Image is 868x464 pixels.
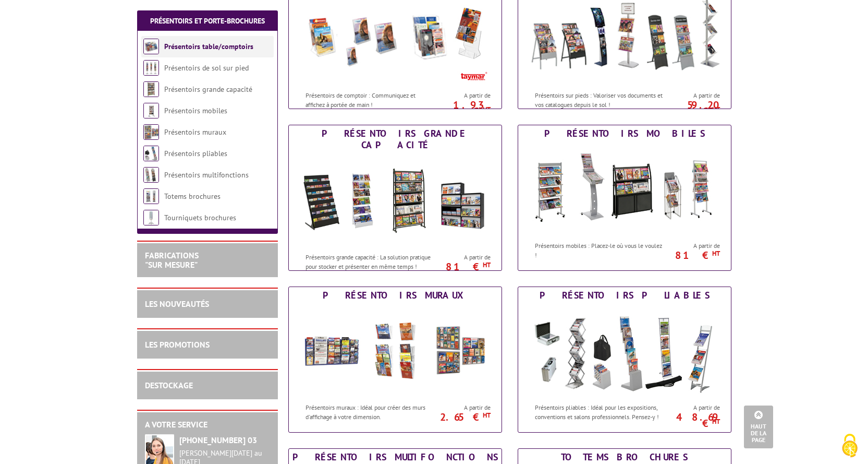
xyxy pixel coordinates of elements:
[437,403,491,412] span: A partir de
[288,125,502,271] a: Présentoirs grande capacité Présentoirs grande capacité Présentoirs grande capacité : La solution...
[179,435,257,445] strong: [PHONE_NUMBER] 03
[712,417,720,426] sup: HT
[288,287,502,433] a: Présentoirs muraux Présentoirs muraux Présentoirs muraux : Idéal pour créer des murs d'affichage ...
[164,149,227,158] a: Présentoirs pliables
[145,420,270,430] h2: A votre service
[164,170,249,180] a: Présentoirs multifonctions
[437,253,491,261] span: A partir de
[143,188,159,204] img: Totems brochures
[521,290,728,301] div: Présentoirs pliables
[483,105,491,114] sup: HT
[832,429,868,464] button: Cookies (fenêtre modale)
[164,106,227,115] a: Présentoirs mobiles
[837,433,863,459] img: Cookies (fenêtre modale)
[299,304,492,398] img: Présentoirs muraux
[535,403,664,421] p: Présentoirs pliables : Idéal pour les expositions, conventions et salons professionnels. Pensez-y !
[291,128,499,151] div: Présentoirs grande capacité
[164,192,221,201] a: Totems brochures
[667,91,720,100] span: A partir de
[150,16,265,26] a: Présentoirs et Porte-brochures
[145,380,193,390] a: DESTOCKAGE
[143,103,159,118] img: Présentoirs mobiles
[432,264,491,270] p: 81 €
[432,102,491,114] p: 1.93 €
[518,125,731,271] a: Présentoirs mobiles Présentoirs mobiles Présentoirs mobiles : Placez-le où vous le voulez ! A par...
[143,124,159,140] img: Présentoirs muraux
[432,414,491,420] p: 2.65 €
[667,403,720,412] span: A partir de
[667,242,720,250] span: A partir de
[305,253,435,270] p: Présentoirs grande capacité : La solution pratique pour stocker et présenter en même temps !
[143,210,159,225] img: Tourniquets brochures
[528,304,721,398] img: Présentoirs pliables
[662,252,720,258] p: 81 €
[164,63,249,73] a: Présentoirs de sol sur pied
[299,153,492,247] img: Présentoirs grande capacité
[143,146,159,161] img: Présentoirs pliables
[145,299,209,309] a: LES NOUVEAUTÉS
[143,60,159,76] img: Présentoirs de sol sur pied
[164,85,252,94] a: Présentoirs grande capacité
[712,105,720,114] sup: HT
[305,91,435,109] p: Présentoirs de comptoir : Communiquez et affichez à portée de main !
[164,127,226,137] a: Présentoirs muraux
[518,287,731,433] a: Présentoirs pliables Présentoirs pliables Présentoirs pliables : Idéal pour les expositions, conv...
[521,128,728,139] div: Présentoirs mobiles
[535,91,664,109] p: Présentoirs sur pieds : Valoriser vos documents et vos catalogues depuis le sol !
[145,339,210,350] a: LES PROMOTIONS
[143,167,159,183] img: Présentoirs multifonctions
[535,241,664,259] p: Présentoirs mobiles : Placez-le où vous le voulez !
[662,414,720,426] p: 48.69 €
[291,451,499,463] div: Présentoirs multifonctions
[145,250,199,270] a: FABRICATIONS"Sur Mesure"
[305,403,435,421] p: Présentoirs muraux : Idéal pour créer des murs d'affichage à votre dimension.
[712,249,720,258] sup: HT
[291,290,499,301] div: Présentoirs muraux
[483,411,491,420] sup: HT
[662,102,720,114] p: 59.20 €
[521,451,728,463] div: Totems brochures
[744,406,773,448] a: Haut de la page
[164,42,253,51] a: Présentoirs table/comptoirs
[143,39,159,54] img: Présentoirs table/comptoirs
[483,260,491,269] sup: HT
[528,142,721,236] img: Présentoirs mobiles
[437,91,491,100] span: A partir de
[164,213,236,222] a: Tourniquets brochures
[143,81,159,97] img: Présentoirs grande capacité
